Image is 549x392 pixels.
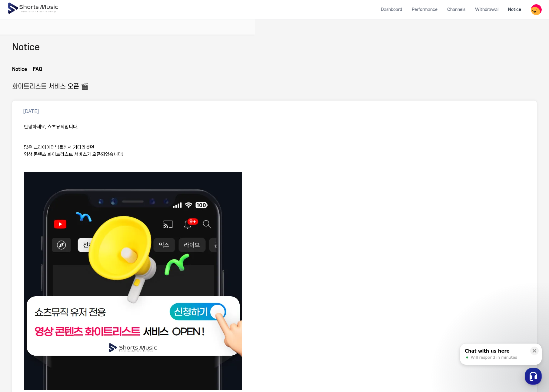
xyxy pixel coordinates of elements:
[33,66,42,76] a: FAQ
[22,23,178,31] a: Platform Renovation and Service Resumption Announcement
[24,144,525,151] p: 많은 크리에이터님들께서 기다리셨던
[531,4,542,15] img: 사용자 이미지
[376,2,407,18] a: Dashboard
[12,66,27,76] a: Notice
[503,2,526,18] a: Notice
[442,2,470,18] a: Channels
[24,172,242,390] img: 240911110927_75f2a53742122a4f31183d31e874f922c06221bee3dc562d8b8fb9004f0c7a5c.webp
[12,82,88,91] h2: 화이트리스트 서비스 오픈!🎬
[12,23,19,31] img: 알림 아이콘
[23,108,39,115] p: [DATE]
[407,2,442,18] a: Performance
[24,124,525,131] p: 안녕하세요, 쇼츠뮤직입니다.
[12,41,40,54] h2: Notice
[470,2,503,18] a: Withdrawal
[24,151,525,158] p: 영상 콘텐츠 화이트리스트 서비스가 오픈되었습니다!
